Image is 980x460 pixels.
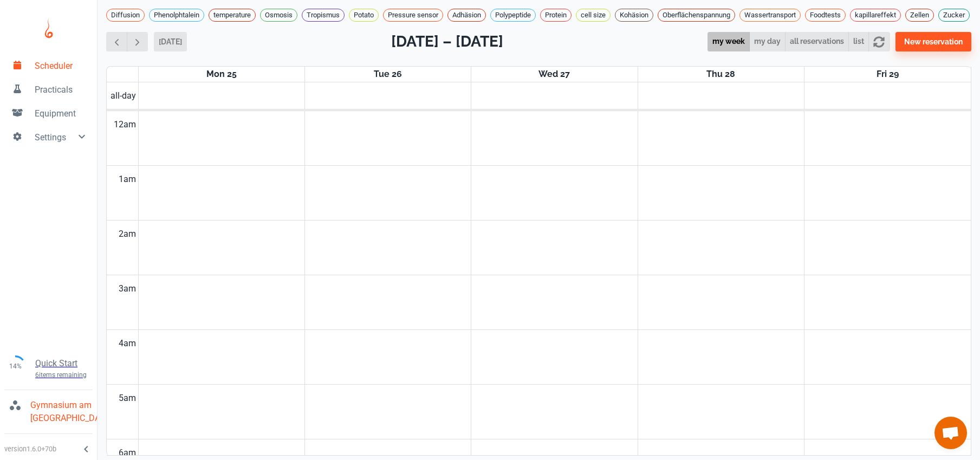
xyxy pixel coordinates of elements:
[204,67,239,82] a: August 25, 2025
[874,67,901,82] a: August 29, 2025
[384,10,443,21] span: Pressure sensor
[112,111,138,138] div: 12am
[938,9,970,22] div: Zucker
[615,10,653,21] span: Kohäsion
[848,32,869,52] button: list
[906,10,933,21] span: Zellen
[116,166,138,193] div: 1am
[850,9,901,22] div: kapillareffekt
[708,32,750,52] button: my week
[209,9,256,22] div: temperature
[806,10,845,21] span: Foodtests
[116,221,138,248] div: 2am
[749,32,786,52] button: my day
[260,9,297,22] div: Osmosis
[658,9,735,22] div: Oberflächenspannung
[851,10,900,21] span: kapillareffekt
[150,10,204,21] span: Phenolphtalein
[447,9,486,22] div: Adhäsion
[934,417,967,449] a: Chat öffnen
[868,32,890,52] button: refresh
[576,9,611,22] div: cell size
[704,67,737,82] a: August 28, 2025
[448,10,485,21] span: Adhäsion
[107,10,144,21] span: Diffusion
[302,10,344,21] span: Tropismus
[540,9,572,22] div: Protein
[905,9,934,22] div: Zellen
[615,9,653,22] div: Kohäsion
[349,10,378,21] span: Potato
[149,9,204,22] div: Phenolphtalein
[383,9,443,22] div: Pressure sensor
[658,10,735,21] span: Oberflächenspannung
[805,9,846,22] div: Foodtests
[372,67,404,82] a: August 26, 2025
[302,9,345,22] div: Tropismus
[541,10,571,21] span: Protein
[739,9,801,22] div: Wassertransport
[127,32,148,52] button: Next week
[106,32,127,52] button: Previous week
[785,32,849,52] button: all reservations
[154,32,187,51] button: [DATE]
[536,67,572,82] a: August 27, 2025
[108,89,138,102] span: all-day
[116,385,138,412] div: 5am
[391,30,503,53] h2: [DATE] – [DATE]
[490,9,536,22] div: Polypeptide
[576,10,610,21] span: cell size
[349,9,379,22] div: Potato
[491,10,535,21] span: Polypeptide
[116,275,138,302] div: 3am
[740,10,800,21] span: Wassertransport
[939,10,969,21] span: Zucker
[261,10,297,21] span: Osmosis
[895,32,971,51] button: New reservation
[106,9,145,22] div: Diffusion
[116,330,138,357] div: 4am
[209,10,255,21] span: temperature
